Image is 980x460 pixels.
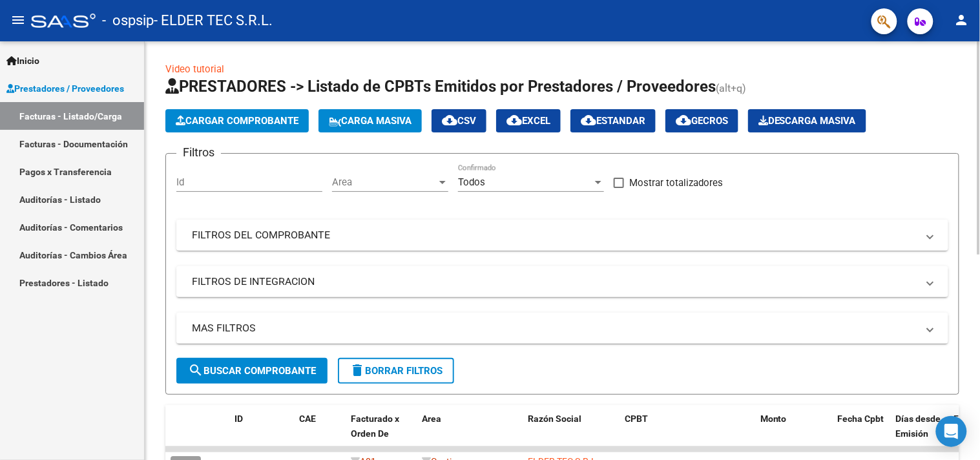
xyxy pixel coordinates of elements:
[665,109,738,132] button: Gecros
[506,115,550,127] span: EXCEL
[176,358,328,384] button: Buscar Comprobante
[349,362,365,378] mat-icon: delete
[936,416,967,447] div: Open Intercom Messenger
[748,109,866,132] app-download-masive: Descarga masiva de comprobantes (adjuntos)
[188,362,203,378] mat-icon: search
[506,112,522,128] mat-icon: cloud_download
[235,413,243,424] span: ID
[332,176,437,188] span: Area
[676,115,728,127] span: Gecros
[318,109,422,132] button: Carga Masiva
[176,266,948,297] mat-expansion-panel-header: FILTROS DE INTEGRACION
[176,313,948,344] mat-expansion-panel-header: MAS FILTROS
[192,228,917,242] mat-panel-title: FILTROS DEL COMPROBANTE
[528,413,581,424] span: Razón Social
[442,115,476,127] span: CSV
[760,413,787,424] span: Monto
[6,81,124,96] span: Prestadores / Proveedores
[329,115,412,127] span: Carga Masiva
[10,12,26,28] mat-icon: menu
[338,358,454,384] button: Borrar Filtros
[192,321,917,335] mat-panel-title: MAS FILTROS
[6,54,39,68] span: Inicio
[432,109,486,132] button: CSV
[758,115,856,127] span: Descarga Masiva
[165,78,716,96] span: PRESTADORES -> Listado de CPBTs Emitidos por Prestadores / Proveedores
[496,109,561,132] button: EXCEL
[896,413,941,439] span: Días desde Emisión
[176,115,298,127] span: Cargar Comprobante
[716,82,746,94] span: (alt+q)
[351,413,399,439] span: Facturado x Orden De
[676,112,691,128] mat-icon: cloud_download
[349,365,443,377] span: Borrar Filtros
[102,6,154,35] span: - ospsip
[748,109,866,132] button: Descarga Masiva
[629,175,723,191] span: Mostrar totalizadores
[176,143,221,162] h3: Filtros
[442,112,457,128] mat-icon: cloud_download
[188,365,316,377] span: Buscar Comprobante
[299,413,316,424] span: CAE
[625,413,648,424] span: CPBT
[176,220,948,251] mat-expansion-panel-header: FILTROS DEL COMPROBANTE
[581,115,645,127] span: Estandar
[192,275,917,289] mat-panel-title: FILTROS DE INTEGRACION
[458,176,485,188] span: Todos
[581,112,596,128] mat-icon: cloud_download
[422,413,441,424] span: Area
[165,63,224,75] a: Video tutorial
[838,413,884,424] span: Fecha Cpbt
[570,109,656,132] button: Estandar
[165,109,309,132] button: Cargar Comprobante
[954,12,970,28] mat-icon: person
[154,6,273,35] span: - ELDER TEC S.R.L.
